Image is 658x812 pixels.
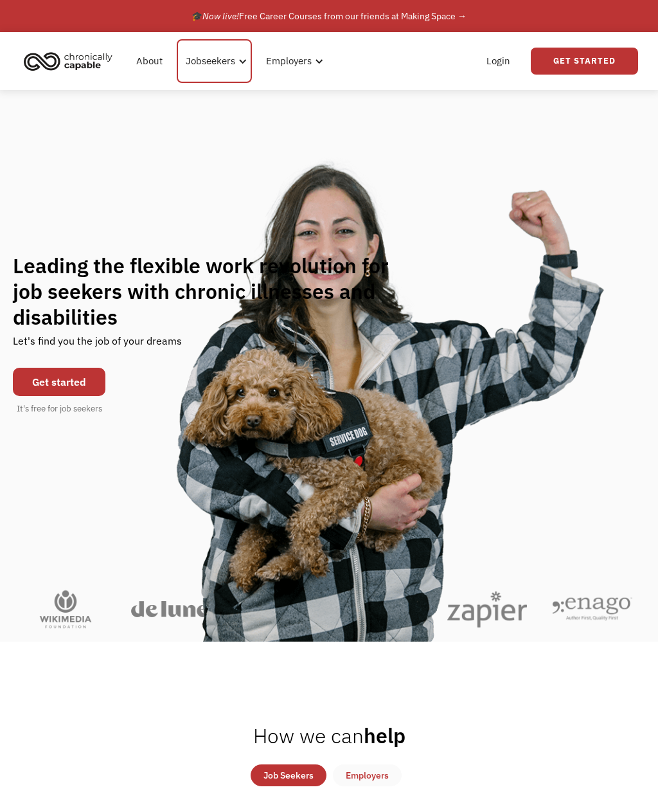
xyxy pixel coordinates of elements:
[266,53,312,69] div: Employers
[479,41,518,82] a: Login
[253,723,405,748] h2: help
[177,39,252,83] div: Jobseekers
[253,722,364,749] span: How we can
[20,47,122,75] a: home
[13,253,392,330] h1: Leading the flexible work revolution for job seekers with chronic illnesses and disabilities
[129,41,170,82] a: About
[258,41,327,82] div: Employers
[191,8,467,24] div: 🎓 Free Career Courses from our friends at Making Space →
[346,768,389,783] div: Employers
[186,53,235,69] div: Jobseekers
[263,768,314,783] div: Job Seekers
[17,402,102,415] div: It's free for job seekers
[13,330,182,361] div: Let's find you the job of your dreams
[13,368,105,396] a: Get started
[531,48,638,75] a: Get Started
[202,10,239,22] em: Now live!
[20,47,116,75] img: Chronically Capable logo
